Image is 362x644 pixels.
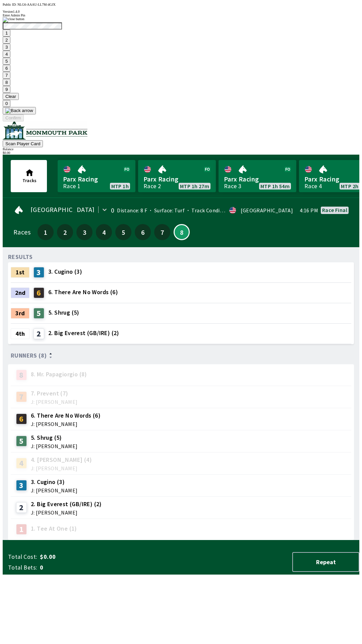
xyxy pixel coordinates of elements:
[16,436,27,446] div: 5
[3,114,24,121] button: Confirm
[117,207,147,214] span: Distance: 8 F
[96,224,112,240] button: 4
[117,230,130,234] span: 5
[154,224,170,240] button: 7
[111,183,129,189] span: MTP 1h
[298,558,353,566] span: Repeat
[224,175,291,183] span: Parx Racing
[16,480,27,491] div: 3
[3,93,19,100] button: Clear
[115,224,131,240] button: 5
[78,230,91,234] span: 3
[176,230,187,234] span: 8
[31,421,101,427] span: J: [PERSON_NAME]
[8,563,37,572] span: Total Bets:
[38,224,54,240] button: 1
[3,151,359,155] div: $ 0.00
[156,230,169,234] span: 7
[3,147,359,151] div: Balance
[8,553,37,561] span: Total Cost:
[16,414,27,424] div: 6
[11,287,29,298] div: 2nd
[304,183,322,189] div: Race 4
[3,58,10,65] button: 5
[31,488,77,493] span: J: [PERSON_NAME]
[3,86,10,93] button: 9
[8,254,33,260] div: RESULTS
[22,177,37,183] span: Tracks
[11,352,351,359] div: Runners (8)
[16,391,27,402] div: 7
[16,524,27,535] div: 1
[174,224,190,240] button: 8
[136,230,149,234] span: 6
[147,207,185,214] span: Surface: Turf
[185,207,244,214] span: Track Condition: Firm
[260,183,290,189] span: MTP 1h 54m
[40,553,145,561] span: $0.00
[57,224,73,240] button: 2
[11,267,29,278] div: 1st
[31,433,77,442] span: 5. Shrug (5)
[3,100,10,107] button: 0
[63,183,80,189] div: Race 1
[31,411,101,420] span: 6. There Are No Words (6)
[17,3,56,6] span: NLG6-AAAU-LL7M-4GJX
[3,37,10,44] button: 2
[111,208,114,213] div: 0
[3,65,10,72] button: 6
[48,288,118,297] span: 6. There Are No Words (6)
[31,524,77,533] span: 1. Tee At One (1)
[135,224,151,240] button: 6
[292,552,359,572] button: Repeat
[98,230,110,234] span: 4
[322,207,347,213] div: Race final
[31,500,102,508] span: 2. Big Everest (GB/IRE) (2)
[31,455,92,464] span: 4. [PERSON_NAME] (4)
[31,399,77,405] span: J: [PERSON_NAME]
[34,287,44,298] div: 6
[11,308,29,319] div: 3rd
[48,308,79,317] span: 5. Shrug (5)
[138,160,216,192] a: Parx RacingRace 2MTP 1h 27m
[3,121,87,140] img: venue logo
[76,224,93,240] button: 3
[3,17,24,22] img: close button
[58,160,135,192] a: Parx RacingRace 1MTP 1h
[16,458,27,469] div: 4
[31,207,95,212] span: [GEOGRAPHIC_DATA]
[31,510,102,515] span: J: [PERSON_NAME]
[48,267,82,276] span: 3. Cugino (3)
[180,183,209,189] span: MTP 1h 27m
[3,30,10,37] button: 1
[3,13,359,17] div: Enter Admin Pin
[34,308,44,319] div: 5
[224,183,241,189] div: Race 3
[3,3,359,6] div: Public ID:
[11,353,47,358] span: Runners (8)
[63,175,130,183] span: Parx Racing
[241,208,293,213] div: [GEOGRAPHIC_DATA]
[3,140,43,147] button: Scan Player Card
[143,183,161,189] div: Race 2
[143,175,210,183] span: Parx Racing
[39,230,52,234] span: 1
[219,160,296,192] a: Parx RacingRace 3MTP 1h 54m
[11,160,47,192] button: Tracks
[59,230,71,234] span: 2
[31,478,77,486] span: 3. Cugino (3)
[16,370,27,380] div: 8
[31,389,77,398] span: 7. Prevent (7)
[5,108,33,113] img: Back arrow
[3,44,10,51] button: 3
[3,51,10,58] button: 4
[40,563,145,572] span: 0
[13,229,31,235] div: Races
[34,267,44,278] div: 3
[16,502,27,513] div: 2
[34,328,44,339] div: 2
[31,466,92,471] span: J: [PERSON_NAME]
[300,208,318,213] span: 4:16 PM
[31,370,87,379] span: 8. Mr. Papagiorgio (8)
[48,329,119,337] span: 2. Big Everest (GB/IRE) (2)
